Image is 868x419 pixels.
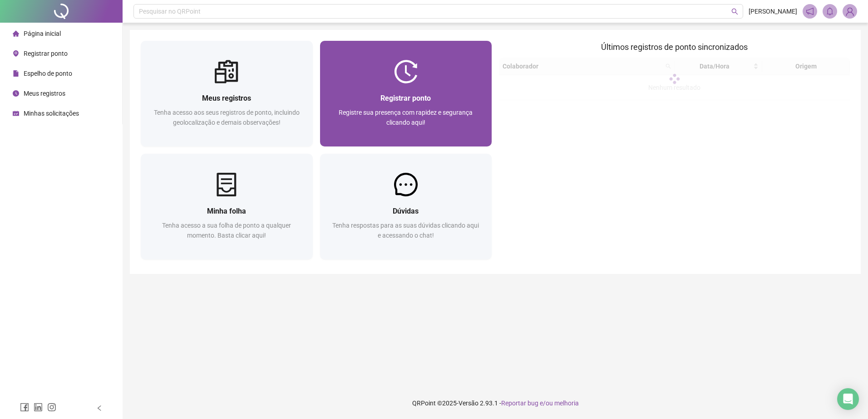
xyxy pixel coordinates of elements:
span: notification [806,7,814,15]
span: [PERSON_NAME] [749,6,797,16]
span: schedule [13,110,19,117]
span: Minha folha [207,207,246,215]
span: Tenha acesso aos seus registros de ponto, incluindo geolocalização e demais observações! [154,109,300,126]
span: Versão [459,400,478,407]
span: Tenha acesso a sua folha de ponto a qualquer momento. Basta clicar aqui! [162,222,291,239]
span: Página inicial [24,30,61,37]
span: left [96,405,103,411]
div: Open Intercom Messenger [837,388,859,410]
img: 83936 [843,5,857,18]
span: Minhas solicitações [24,110,79,117]
span: search [731,8,738,15]
span: home [13,30,19,37]
span: file [13,70,19,77]
span: Últimos registros de ponto sincronizados [601,42,748,52]
span: Registrar ponto [24,50,68,57]
span: instagram [47,403,56,412]
span: bell [826,7,834,15]
span: environment [13,50,19,57]
span: Meus registros [24,90,65,97]
a: DúvidasTenha respostas para as suas dúvidas clicando aqui e acessando o chat! [320,154,492,259]
span: Dúvidas [393,207,419,215]
span: facebook [20,403,29,412]
span: Tenha respostas para as suas dúvidas clicando aqui e acessando o chat! [332,222,479,239]
span: Registrar ponto [380,94,431,102]
span: Espelho de ponto [24,70,72,77]
span: Reportar bug e/ou melhoria [501,400,579,407]
span: Meus registros [202,94,251,102]
a: Registrar pontoRegistre sua presença com rapidez e segurança clicando aqui! [320,41,492,146]
footer: QRPoint © 2025 - 2.93.1 - [123,387,868,419]
span: clock-circle [13,90,19,97]
a: Meus registrosTenha acesso aos seus registros de ponto, incluindo geolocalização e demais observa... [141,41,313,146]
span: Registre sua presença com rapidez e segurança clicando aqui! [339,109,473,126]
span: linkedin [34,403,43,412]
a: Minha folhaTenha acesso a sua folha de ponto a qualquer momento. Basta clicar aqui! [141,154,313,259]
